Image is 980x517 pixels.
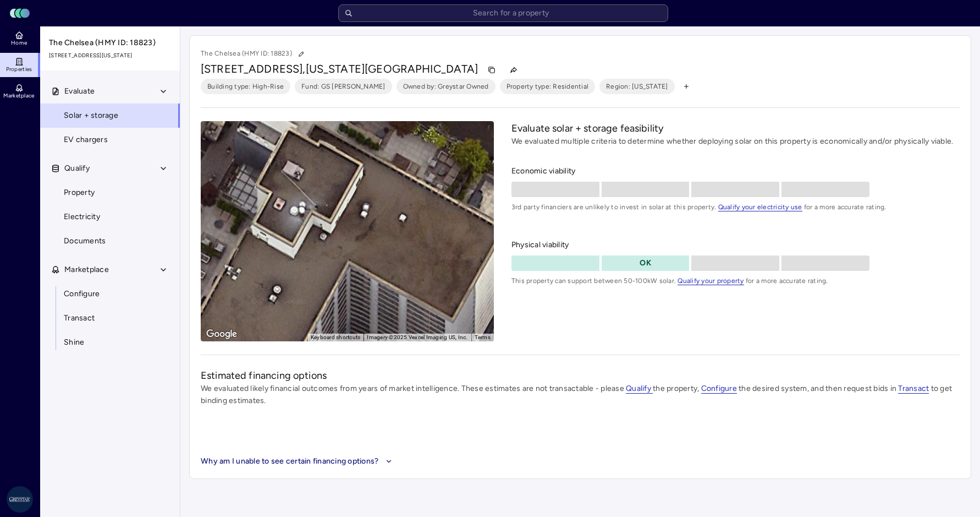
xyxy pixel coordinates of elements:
[718,203,802,211] a: Qualify your electricity use
[678,277,744,285] span: Qualify your property
[511,165,960,177] span: Economic viability
[49,51,172,60] span: [STREET_ADDRESS][US_STATE]
[64,211,100,223] span: Electricity
[511,202,960,213] span: 3rd party financiers are unlikely to invest in solar at this property. for a more accurate rating.
[64,312,95,324] span: Transact
[475,334,491,340] a: Terms
[403,81,489,92] span: Owned by: Greystar Owned
[511,275,960,286] span: This property can support between 50-100kW solar. for a more accurate rating.
[203,327,240,341] img: Google
[367,334,467,340] span: Imagery ©2025 Vexcel Imaging US, Inc.
[626,384,653,394] span: Qualify
[898,384,929,393] a: Transact
[40,205,180,229] a: Electricity
[64,162,90,175] span: Qualify
[511,135,960,148] p: We evaluated multiple criteria to determine whether deploying solar on this property is economica...
[678,277,744,285] a: Qualify your property
[311,334,361,341] button: Keyboard shortcuts
[500,79,596,94] button: Property type: Residential
[397,79,495,94] button: Owned by: Greystar Owned
[40,229,180,253] a: Documents
[40,330,180,355] a: Shine
[602,257,690,269] p: OK
[40,156,181,181] button: Qualify
[64,110,118,122] span: Solar + storage
[64,85,95,97] span: Evaluate
[49,37,172,49] span: The Chelsea (HMY ID: 18823)
[40,258,181,282] button: Marketplace
[40,104,180,128] a: Solar + storage
[301,81,386,92] span: Fund: GS [PERSON_NAME]
[511,121,960,135] h2: Evaluate solar + storage feasibility
[40,282,180,306] a: Configure
[64,134,108,146] span: EV chargers
[3,92,34,99] span: Marketplace
[599,79,675,94] button: Region: [US_STATE]
[506,81,589,92] span: Property type: Residential
[201,47,309,61] p: The Chelsea (HMY ID: 18823)
[64,235,106,247] span: Documents
[40,79,181,104] button: Evaluate
[207,81,284,92] span: Building type: High-Rise
[64,264,109,276] span: Marketplace
[201,383,960,407] p: We evaluated likely financial outcomes from years of market intelligence. These estimates are not...
[201,368,960,383] h2: Estimated financing options
[40,306,180,330] a: Transact
[718,203,802,211] span: Qualify your electricity use
[338,4,668,22] input: Search for a property
[64,187,95,199] span: Property
[11,40,27,46] span: Home
[295,79,392,94] button: Fund: GS [PERSON_NAME]
[306,62,478,75] span: [US_STATE][GEOGRAPHIC_DATA]
[201,455,395,467] button: Why am I unable to see certain financing options?
[201,79,290,94] button: Building type: High-Rise
[7,486,33,513] img: Greystar AS
[701,384,737,394] span: Configure
[40,181,180,205] a: Property
[6,66,32,73] span: Properties
[201,62,306,75] span: [STREET_ADDRESS],
[511,239,960,251] span: Physical viability
[606,81,668,92] span: Region: [US_STATE]
[64,288,100,300] span: Configure
[203,327,240,341] a: Open this area in Google Maps (opens a new window)
[898,384,929,394] span: Transact
[701,384,737,393] a: Configure
[626,384,653,393] a: Qualify
[64,336,84,349] span: Shine
[40,128,180,152] a: EV chargers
